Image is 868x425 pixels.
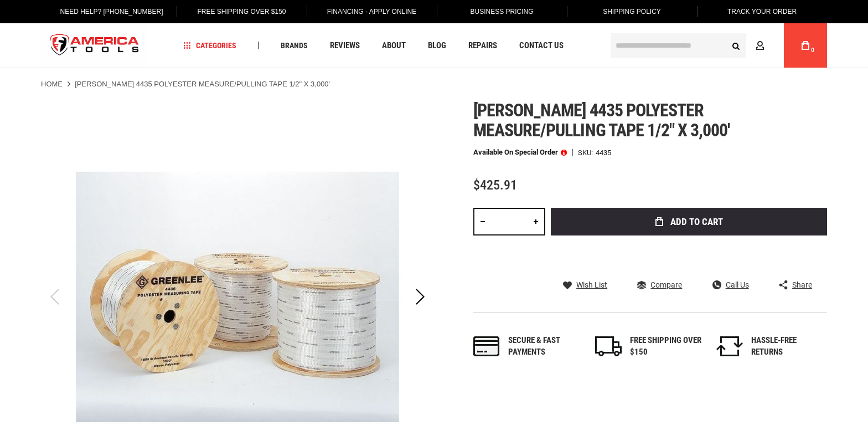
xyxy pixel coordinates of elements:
[792,281,812,289] span: Share
[595,336,622,356] img: shipping
[423,38,451,53] a: Blog
[670,217,723,227] span: Add to Cart
[473,336,500,356] img: payments
[463,38,502,53] a: Repairs
[75,80,330,88] strong: [PERSON_NAME] 4435 POLYESTER MEASURE/PULLING TAPE 1/2" X 3,000'
[473,177,517,193] span: $425.91
[811,47,814,53] span: 0
[725,35,746,56] button: Search
[473,100,730,141] span: [PERSON_NAME] 4435 polyester measure/pulling tape 1/2" x 3,000'
[630,335,702,359] div: FREE SHIPPING OVER $150
[712,280,749,290] a: Call Us
[330,42,360,50] span: Reviews
[514,38,569,53] a: Contact Us
[576,281,607,289] span: Wish List
[551,208,827,235] button: Add to Cart
[650,281,682,289] span: Compare
[603,8,661,16] span: Shipping Policy
[183,42,236,49] span: Categories
[519,42,564,50] span: Contact Us
[578,149,596,156] strong: SKU
[468,42,497,50] span: Repairs
[41,25,148,66] a: store logo
[795,23,816,68] a: 0
[596,149,611,156] div: 4435
[716,336,743,356] img: returns
[377,38,411,53] a: About
[473,149,567,156] p: Available on Special Order
[178,38,241,53] a: Categories
[751,335,823,359] div: HASSLE-FREE RETURNS
[382,42,406,50] span: About
[726,281,749,289] span: Call Us
[281,42,308,49] span: Brands
[549,239,829,271] iframe: Secure express checkout frame
[325,38,365,53] a: Reviews
[276,38,313,53] a: Brands
[41,25,148,66] img: America Tools
[41,79,63,89] a: Home
[637,280,682,290] a: Compare
[508,335,580,359] div: Secure & fast payments
[563,280,607,290] a: Wish List
[428,42,446,50] span: Blog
